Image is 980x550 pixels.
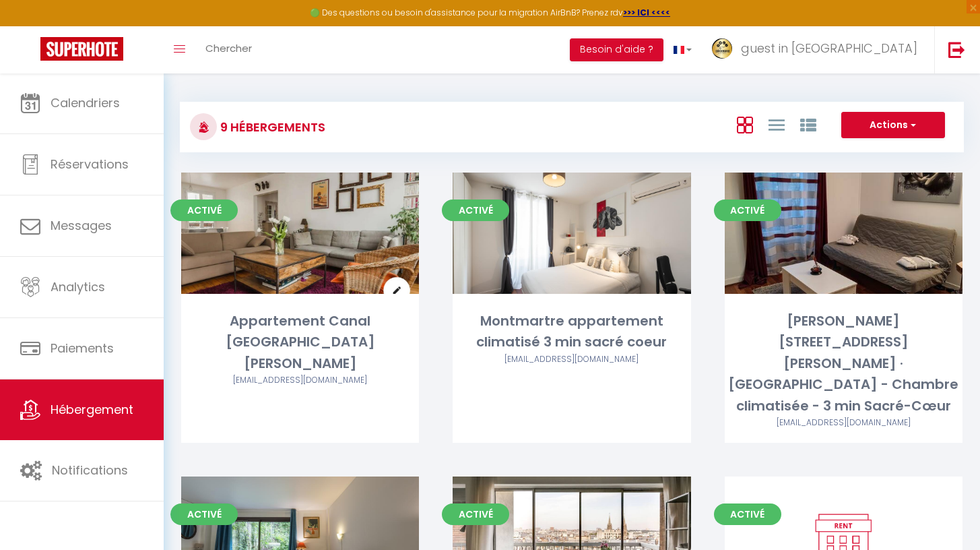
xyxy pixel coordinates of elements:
[725,311,962,417] div: [PERSON_NAME] [STREET_ADDRESS][PERSON_NAME] · [GEOGRAPHIC_DATA] - Chambre climatisée - 3 min Sacr...
[51,156,129,173] span: Réservations
[948,41,965,58] img: logout
[51,340,114,357] span: Paiements
[51,278,105,295] span: Analytics
[52,462,128,479] span: Notifications
[442,200,509,221] span: Activé
[714,200,781,221] span: Activé
[51,94,120,111] span: Calendriers
[570,38,663,61] button: Besoin d'aide ?
[181,374,419,387] div: Airbnb
[623,7,670,18] a: >>> ICI <<<<
[737,113,753,135] a: Vue en Box
[195,26,262,73] a: Chercher
[712,38,732,59] img: ...
[741,40,917,57] span: guest in [GEOGRAPHIC_DATA]
[205,41,252,55] span: Chercher
[170,503,238,525] span: Activé
[217,112,325,142] h3: 9 Hébergements
[702,26,934,73] a: ... guest in [GEOGRAPHIC_DATA]
[442,503,509,525] span: Activé
[800,113,816,135] a: Vue par Groupe
[453,353,690,366] div: Airbnb
[769,113,785,135] a: Vue en Liste
[51,401,133,418] span: Hébergement
[181,311,419,374] div: Appartement Canal [GEOGRAPHIC_DATA][PERSON_NAME]
[40,37,123,61] img: Super Booking
[725,417,962,429] div: Airbnb
[714,503,781,525] span: Activé
[51,217,112,234] span: Messages
[453,311,690,353] div: Montmartre appartement climatisé 3 min sacré coeur
[170,200,238,221] span: Activé
[841,112,945,139] button: Actions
